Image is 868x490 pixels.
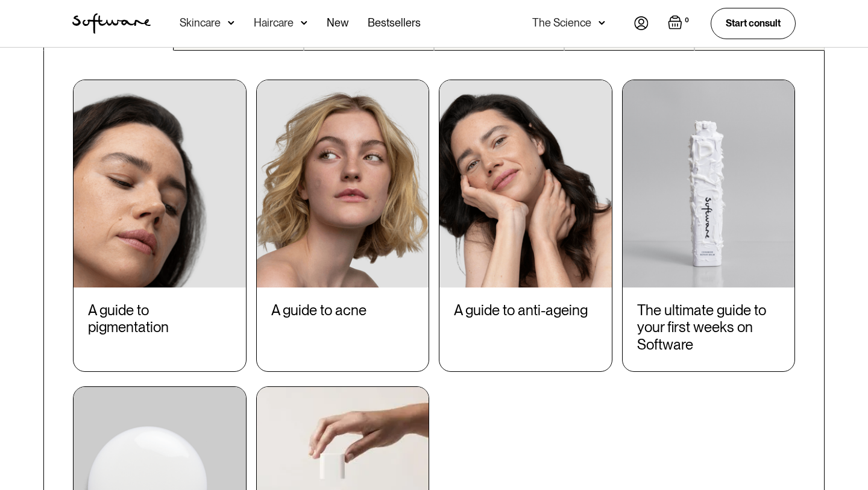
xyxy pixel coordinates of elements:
[180,17,221,29] div: Skincare
[256,80,430,372] a: A guide to acne
[637,302,781,354] div: The ultimate guide to your first weeks on Software
[271,302,415,319] div: A guide to acne
[711,8,796,39] a: Start consult
[301,17,307,29] img: arrow down
[599,17,605,29] img: arrow down
[72,13,151,34] a: home
[454,302,597,319] div: A guide to anti-ageing
[73,80,247,372] a: A guide to pigmentation
[682,15,691,26] div: 0
[439,80,612,372] a: A guide to anti-ageing
[622,80,796,372] a: The ultimate guide to your first weeks on Software
[254,17,294,29] div: Haircare
[88,302,231,337] div: A guide to pigmentation
[532,17,591,29] div: The Science
[72,13,151,34] img: Software Logo
[228,17,234,29] img: arrow down
[668,15,691,32] a: Open empty cart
